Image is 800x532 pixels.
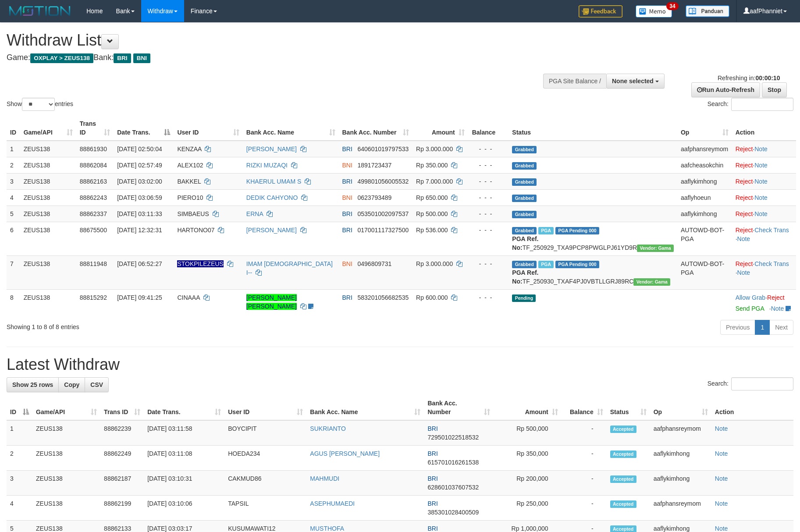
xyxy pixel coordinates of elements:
[494,395,562,420] th: Amount: activate to sort column ascending
[100,496,144,521] td: 88862199
[76,116,114,141] th: Trans ID: activate to sort column ascending
[677,189,732,206] td: aaflyhoeun
[512,195,537,202] span: Grabbed
[494,420,562,446] td: Rp 500,000
[358,162,392,169] span: Copy 1891723437 to clipboard
[427,509,479,516] span: Copy 385301028400509 to clipboard
[246,145,297,153] a: [PERSON_NAME]
[117,227,162,234] span: [DATE] 12:32:31
[358,194,392,201] span: Copy 0623793489 to clipboard
[174,116,242,141] th: User ID: activate to sort column ascending
[310,475,339,482] a: MAHMUDI
[7,189,20,206] td: 4
[114,53,131,63] span: BRI
[416,162,448,169] span: Rp 350.000
[64,381,79,388] span: Copy
[114,116,174,141] th: Date Trans.: activate to sort column descending
[508,255,677,289] td: TF_250930_TXAF4PJ0VBTLLGRJ89RC
[512,162,537,170] span: Grabbed
[732,289,796,316] td: ·
[20,189,76,206] td: ZEUS138
[30,53,93,63] span: OXPLAY > ZEUS138
[677,255,732,289] td: AUTOWD-BOT-PGA
[246,227,297,234] a: [PERSON_NAME]
[224,471,306,496] td: CAKMUD86
[7,319,327,331] div: Showing 1 to 8 of 8 entries
[32,395,100,420] th: Game/API: activate to sort column ascending
[610,450,636,458] span: Accepted
[555,227,599,234] span: PGA Pending
[20,289,76,316] td: ZEUS138
[755,320,770,335] a: 1
[32,496,100,521] td: ZEUS138
[7,157,20,173] td: 2
[412,116,468,141] th: Amount: activate to sort column ascending
[762,82,787,97] a: Stop
[512,178,537,186] span: Grabbed
[7,173,20,189] td: 3
[342,194,352,201] span: BNI
[636,5,672,18] img: Button%20Memo.svg
[80,145,107,153] span: 88861930
[610,500,636,508] span: Accepted
[177,294,199,301] span: CINAAA
[732,206,796,222] td: ·
[633,278,670,286] span: Vendor URL: https://trx31.1velocity.biz
[80,162,107,169] span: 88862084
[117,162,162,169] span: [DATE] 02:57:49
[538,261,554,268] span: Marked by aafsreyleap
[133,53,150,63] span: BNI
[720,320,755,335] a: Previous
[7,206,20,222] td: 5
[100,395,144,420] th: Trans ID: activate to sort column ascending
[771,305,784,312] a: Note
[472,259,505,268] div: - - -
[246,210,263,217] a: ERNA
[754,227,789,234] a: Check Trans
[767,294,785,301] a: Reject
[677,141,732,157] td: aafphansreymom
[512,146,537,153] span: Grabbed
[416,178,453,185] span: Rp 7.000.000
[427,450,437,457] span: BRI
[80,194,107,201] span: 88862243
[732,222,796,255] td: · ·
[512,261,537,268] span: Grabbed
[427,484,479,491] span: Copy 628601037607532 to clipboard
[117,178,162,185] span: [DATE] 03:02:00
[342,294,352,301] span: BRI
[472,145,505,153] div: - - -
[144,395,224,420] th: Date Trans.: activate to sort column ascending
[246,178,302,185] a: KHAERUL UMAM S
[427,425,437,432] span: BRI
[32,446,100,471] td: ZEUS138
[427,459,479,466] span: Copy 615701016261538 to clipboard
[20,255,76,289] td: ZEUS138
[90,381,103,388] span: CSV
[612,78,654,85] span: None selected
[472,293,505,302] div: - - -
[416,210,448,217] span: Rp 500.000
[715,450,728,457] a: Note
[562,446,607,471] td: -
[677,173,732,189] td: aaflykimhong
[650,471,711,496] td: aaflykimhong
[562,420,607,446] td: -
[732,189,796,206] td: ·
[494,496,562,521] td: Rp 250,000
[715,425,728,432] a: Note
[512,294,536,302] span: Pending
[7,471,32,496] td: 3
[20,173,76,189] td: ZEUS138
[80,260,107,267] span: 88811948
[468,116,509,141] th: Balance
[7,255,20,289] td: 7
[117,145,162,153] span: [DATE] 02:50:04
[512,269,538,285] b: PGA Ref. No:
[246,162,288,169] a: RIZKI MUZAQI
[310,525,344,532] a: MUSTHOFA
[711,395,793,420] th: Action
[342,162,352,169] span: BNI
[358,145,409,153] span: Copy 640601019797533 to clipboard
[754,194,768,201] a: Note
